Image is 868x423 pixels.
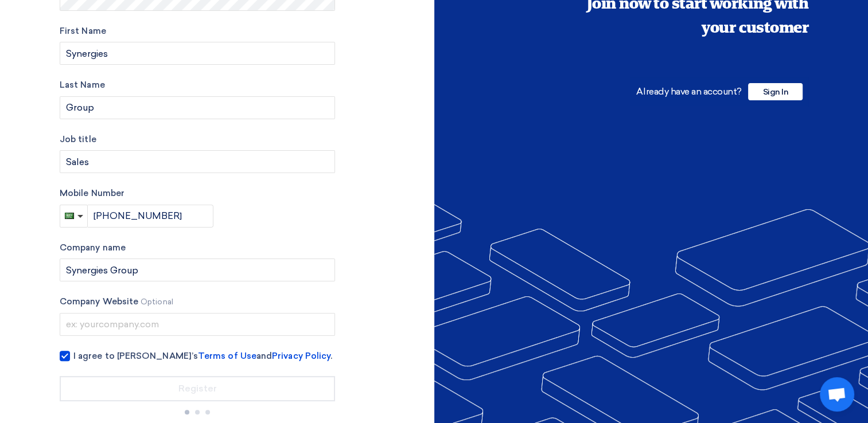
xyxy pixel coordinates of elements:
a: Privacy Policy [272,351,330,361]
label: Company name [60,241,335,254]
label: Company Website [60,295,335,308]
label: Job title [60,133,335,146]
a: Open chat [820,377,854,412]
input: ex: yourcompany.com [60,313,335,336]
input: Enter phone number... [88,205,213,228]
span: I agree to [PERSON_NAME]’s and . [73,350,332,363]
input: Enter your company name... [60,258,335,281]
input: Register [60,376,335,401]
label: First Name [60,25,335,38]
input: Enter your job title... [60,150,335,173]
a: Sign In [748,86,803,97]
label: Mobile Number [60,187,335,200]
label: Last Name [60,79,335,92]
input: Enter your first name... [60,42,335,65]
input: Last Name... [60,96,335,119]
a: Terms of Use [198,351,256,361]
span: Sign In [748,83,803,100]
span: Already have an account? [636,86,741,97]
span: Optional [141,297,173,306]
